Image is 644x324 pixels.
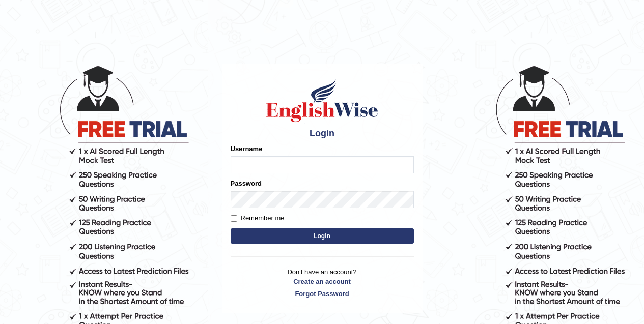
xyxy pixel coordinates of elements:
[231,267,414,299] p: Don't have an account?
[231,179,262,188] label: Password
[231,215,237,222] input: Remember me
[231,228,414,244] button: Login
[231,213,285,223] label: Remember me
[264,78,380,124] img: Logo of English Wise sign in for intelligent practice with AI
[231,129,414,139] h4: Login
[231,289,414,299] a: Forgot Password
[231,277,414,286] a: Create an account
[231,144,263,154] label: Username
